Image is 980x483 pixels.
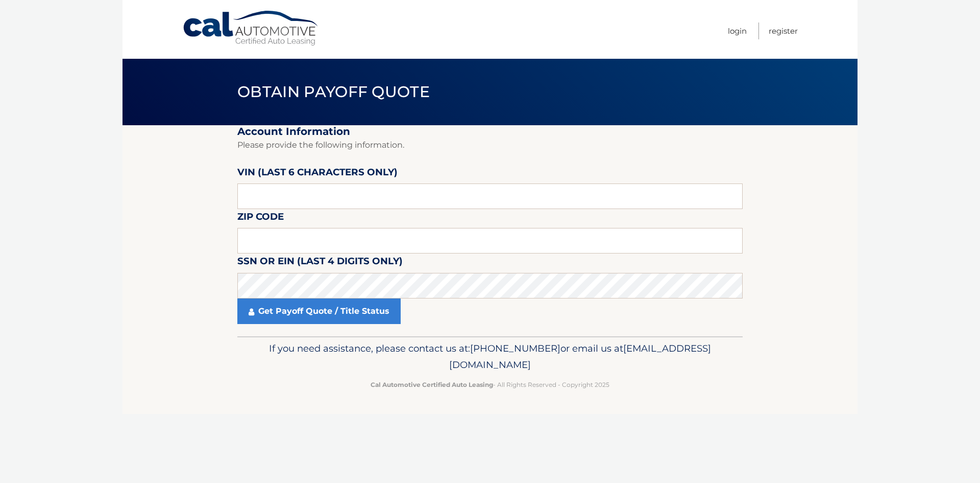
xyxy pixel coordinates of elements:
span: [PHONE_NUMBER] [470,342,560,354]
label: VIN (last 6 characters only) [237,165,398,183]
p: - All Rights Reserved - Copyright 2025 [244,379,736,390]
span: Obtain Payoff Quote [237,82,430,101]
strong: Cal Automotive Certified Auto Leasing [371,381,493,388]
a: Register [769,22,798,39]
a: Login [728,22,747,39]
h2: Account Information [237,125,743,138]
label: SSN or EIN (last 4 digits only) [237,254,403,272]
p: Please provide the following information. [237,138,743,152]
label: Zip Code [237,209,284,228]
a: Cal Automotive [182,10,320,47]
p: If you need assistance, please contact us at: or email us at [244,340,736,373]
a: Get Payoff Quote / Title Status [237,298,401,324]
